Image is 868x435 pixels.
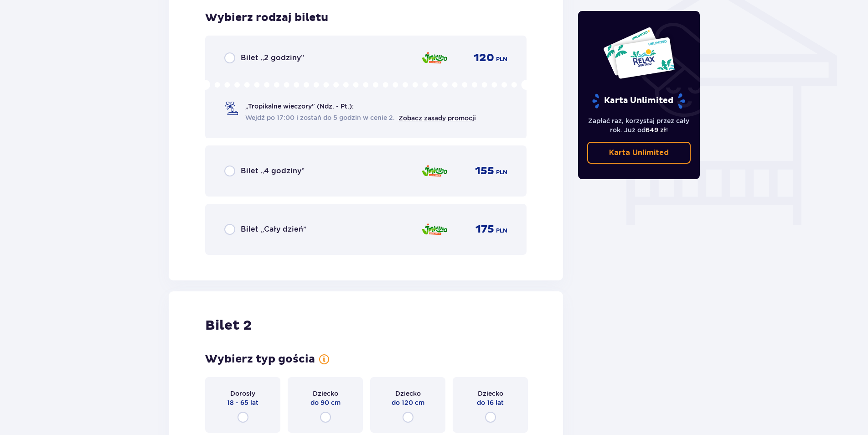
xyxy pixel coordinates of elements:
a: Karta Unlimited [587,142,691,164]
span: 649 zł [646,126,666,134]
p: 155 [475,164,494,178]
p: 175 [475,223,494,236]
p: Bilet „2 godziny” [241,53,304,63]
p: PLN [496,227,507,235]
p: do 16 lat [477,398,504,407]
p: 120 [474,51,494,65]
p: Dorosły [230,389,255,398]
p: Wybierz rodzaj biletu [205,11,328,25]
p: Dziecko [478,389,503,398]
p: Wybierz typ gościa [205,352,315,366]
img: zone logo [421,161,448,181]
span: Wejdź po 17:00 i zostań do 5 godzin w cenie 2. [245,113,395,122]
img: zone logo [421,220,448,239]
p: Karta Unlimited [591,93,686,109]
p: Karta Unlimited [609,148,669,158]
p: Zapłać raz, korzystaj przez cały rok. Już od ! [587,116,691,135]
p: „Tropikalne wieczory" (Ndz. - Pt.): [245,102,354,111]
p: do 90 cm [310,398,341,407]
p: Bilet „4 godziny” [241,166,305,176]
p: PLN [496,55,507,63]
img: zone logo [421,48,448,67]
p: Bilet 2 [205,317,252,334]
p: PLN [496,168,507,176]
p: 18 - 65 lat [227,398,258,407]
p: do 120 cm [392,398,424,407]
a: Zobacz zasady promocji [398,114,476,122]
p: Bilet „Cały dzień” [241,224,306,234]
p: Dziecko [395,389,421,398]
p: Dziecko [313,389,338,398]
